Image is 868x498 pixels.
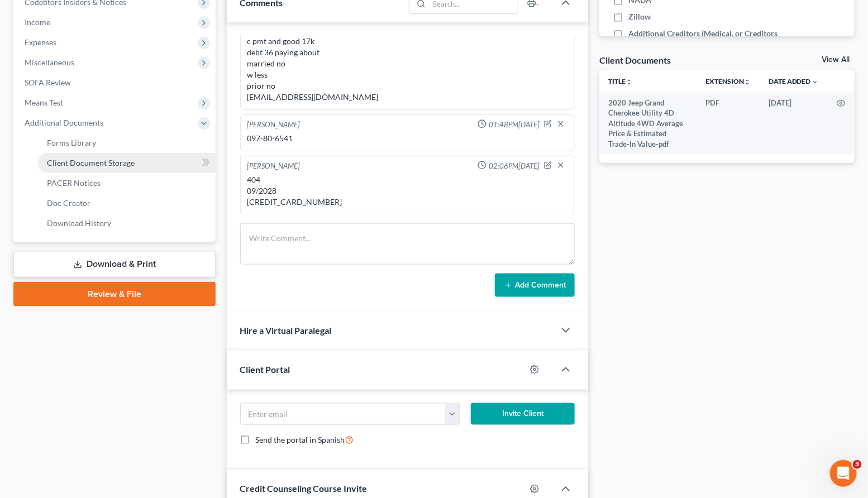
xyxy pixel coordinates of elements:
span: Send the portal in Spanish [256,435,345,445]
td: [DATE] [760,93,828,154]
span: Additional Creditors (Medical, or Creditors not on Credit Report) [628,28,781,50]
input: Enter email [241,404,446,425]
a: Client Document Storage [38,153,216,173]
span: 02:06PM[DATE] [489,161,540,171]
span: Income [25,17,50,27]
span: Doc Creator [47,198,90,208]
span: Credit Counseling Course Invite [240,483,368,494]
span: Miscellaneous [25,58,74,67]
div: 097-80-6541 [247,133,568,144]
a: PACER Notices [38,173,216,193]
span: Client Document Storage [47,158,135,167]
span: SOFA Review [25,78,71,87]
a: Review & File [13,282,216,307]
div: Client Documents [599,54,671,66]
a: Titleunfold_more [608,77,632,85]
div: 404 09/2028 [CREDIT_CARD_NUMBER] [247,174,568,208]
span: Client Portal [240,364,290,375]
span: Means Test [25,98,63,107]
div: [PERSON_NAME] [247,119,301,131]
span: Zillow [628,11,651,22]
span: 01:48PM[DATE] [489,119,540,130]
a: SOFA Review [16,73,216,93]
iframe: Intercom live chat [830,460,857,487]
a: Download & Print [13,251,216,277]
i: expand_more [812,79,819,85]
td: 2020 Jeep Grand Cherokee Utility 4D Altitude 4WD Average Price & Estimated Trade-In Value-pdf [599,93,697,154]
a: View All [822,56,850,64]
a: Forms Library [38,133,216,153]
span: Additional Documents [25,118,103,127]
button: Add Comment [495,274,575,297]
div: [PERSON_NAME] [247,161,301,172]
span: 3 [853,460,862,469]
a: Date Added expand_more [769,77,819,85]
span: Hire a Virtual Paralegal [240,325,332,336]
a: Doc Creator [38,193,216,213]
button: Invite Client [471,403,575,425]
span: Download History [47,218,111,228]
i: unfold_more [744,79,751,85]
span: Expenses [25,37,56,47]
a: Download History [38,213,216,233]
a: Extensionunfold_more [705,77,751,85]
span: PACER Notices [47,178,101,188]
td: PDF [697,93,760,154]
i: unfold_more [626,79,632,85]
div: h no c pmt and good 17k debt 36 paying about married no w less prior no [EMAIL_ADDRESS][DOMAIN_NAME] [247,25,568,103]
span: Forms Library [47,138,96,147]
